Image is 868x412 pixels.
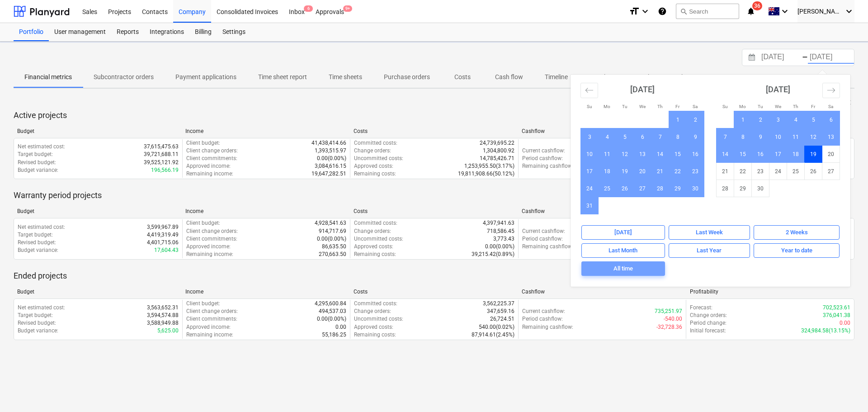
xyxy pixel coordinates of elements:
[522,155,563,162] p: Period cashflow :
[752,1,762,10] span: 36
[693,104,698,109] small: Sa
[14,110,854,121] p: Active projects
[655,308,682,315] p: 735,251.97
[658,6,667,17] i: Knowledge base
[186,331,233,339] p: Remaining income :
[629,6,640,17] i: format_size
[828,104,833,109] small: Sa
[734,180,752,197] td: Choose Monday, September 29, 2025 as your check-out date. It's available.
[479,323,514,331] p: 540.00 ( 0.02% )
[769,128,787,146] td: Choose Wednesday, September 10, 2025 as your check-out date. It's available.
[186,235,237,243] p: Client commitments :
[613,264,633,274] div: All time
[769,146,787,163] td: Choose Wednesday, September 17, 2025 as your check-out date. It's available.
[669,163,687,180] td: Choose Friday, August 22, 2025 as your check-out date. It's available.
[343,5,352,12] span: 9+
[811,104,815,109] small: Fr
[599,128,616,146] td: Choose Monday, August 4, 2025 as your check-out date. It's available.
[522,243,573,251] p: Remaining cashflow :
[111,23,144,41] div: Reports
[805,163,822,180] td: Choose Friday, September 26, 2025 as your check-out date. It's available.
[354,323,393,331] p: Approved costs :
[522,235,563,243] p: Period cashflow :
[690,312,727,319] p: Change orders :
[581,180,599,197] td: Choose Sunday, August 24, 2025 as your check-out date. It's available.
[640,6,651,17] i: keyboard_arrow_down
[147,231,179,239] p: 4,419,319.49
[322,331,346,339] p: 55,186.25
[317,235,346,243] p: 0.00 ( 0.00% )
[522,315,563,323] p: Period cashflow :
[545,72,568,82] p: Timeline
[669,243,750,258] button: Last Year
[154,246,179,254] p: 17,604.43
[319,308,346,315] p: 494,537.03
[590,72,611,82] p: Graphs
[354,289,514,295] div: Costs
[754,243,840,258] button: Year to date
[354,315,403,323] p: Uncommitted costs :
[317,315,346,323] p: 0.00 ( 0.00% )
[587,104,592,109] small: Su
[580,83,598,98] button: Move backward to switch to the previous month.
[616,163,634,180] td: Choose Tuesday, August 19, 2025 as your check-out date. It's available.
[147,304,179,312] p: 3,563,652.31
[485,243,514,251] p: 0.00 ( 0.00% )
[651,163,669,180] td: Choose Thursday, August 21, 2025 as your check-out date. It's available.
[581,197,599,214] td: Choose Sunday, August 31, 2025 as your check-out date. It's available.
[581,163,599,180] td: Choose Sunday, August 17, 2025 as your check-out date. It's available.
[754,225,840,240] button: 2 Weeks
[329,72,362,82] p: Time sheets
[805,146,822,163] td: Selected. Friday, September 19, 2025
[18,327,58,335] p: Budget variance :
[18,319,56,327] p: Revised budget :
[775,104,781,109] small: We
[802,55,808,60] div: -
[746,6,755,17] i: notifications
[319,227,346,235] p: 914,717.69
[354,235,403,243] p: Uncommitted costs :
[185,208,346,214] div: Income
[581,243,665,258] button: Last Month
[722,104,728,109] small: Su
[581,146,599,163] td: Choose Sunday, August 10, 2025 as your check-out date. It's available.
[483,300,514,308] p: 3,562,225.37
[664,315,682,323] p: -540.00
[354,243,393,251] p: Approved costs :
[384,72,430,82] p: Purchase orders
[18,143,65,151] p: Net estimated cost :
[487,227,514,235] p: 718,586.45
[147,312,179,319] p: 3,594,574.88
[717,146,734,163] td: Choose Sunday, September 14, 2025 as your check-out date. It's available.
[609,246,637,256] div: Last Month
[175,72,236,82] p: Payment applications
[315,147,346,155] p: 1,393,515.97
[690,304,712,312] p: Forecast :
[696,227,723,238] div: Last Week
[354,139,397,147] p: Committed costs :
[315,300,346,308] p: 4,295,600.84
[697,246,722,256] div: Last Year
[49,23,111,41] a: User management
[186,162,231,170] p: Approved income :
[786,227,808,238] div: 2 Weeks
[217,23,251,41] a: Settings
[319,251,346,258] p: 270,663.50
[472,331,514,339] p: 87,914.61 ( 2.45% )
[315,219,346,227] p: 4,928,541.63
[18,239,56,246] p: Revised budget :
[147,239,179,246] p: 4,401,715.06
[186,139,220,147] p: Client budget :
[669,225,750,240] button: Last Week
[354,147,391,155] p: Change orders :
[616,180,634,197] td: Choose Tuesday, August 26, 2025 as your check-out date. It's available.
[844,6,854,17] i: keyboard_arrow_down
[633,72,685,82] p: Month over month
[144,23,189,41] a: Integrations
[258,72,307,82] p: Time sheet report
[354,208,514,214] div: Costs
[185,128,346,134] div: Income
[495,72,523,82] p: Cash flow
[690,327,726,335] p: Initial forecast :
